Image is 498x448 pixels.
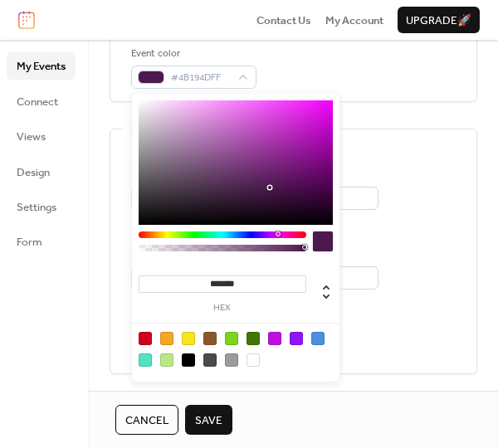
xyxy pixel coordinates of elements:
span: Design [17,164,50,181]
div: #7ED321 [225,332,238,345]
div: #FFFFFF [247,353,260,367]
span: Upgrade 🚀 [406,12,471,29]
div: #8B572A [203,332,217,345]
span: Form [17,234,42,251]
a: Form [7,228,76,255]
div: #9013FE [290,332,303,345]
a: My Events [7,52,76,79]
label: hex [139,304,306,313]
div: #000000 [182,353,195,367]
span: Settings [17,199,56,216]
a: Design [7,158,76,185]
span: Save [195,412,222,429]
span: Cancel [125,412,168,429]
span: My Events [17,58,66,75]
div: #4A4A4A [203,353,217,367]
a: My Account [325,12,383,28]
span: Contact Us [256,12,311,29]
button: Save [185,405,232,435]
div: #D0021B [139,332,152,345]
button: Cancel [115,405,178,435]
div: #4A90E2 [311,332,325,345]
div: #BD10E0 [268,332,281,345]
div: #50E3C2 [139,353,152,367]
span: Connect [17,94,58,110]
span: My Account [325,12,383,29]
a: Connect [7,88,76,114]
div: #B8E986 [160,353,173,367]
a: Settings [7,193,76,220]
div: Event color [131,46,253,62]
div: #417505 [247,332,260,345]
div: #F8E71C [182,332,195,345]
div: #F5A623 [160,332,173,345]
span: #4B194DFF [171,70,230,86]
button: Upgrade🚀 [398,7,480,33]
img: logo [18,11,35,29]
span: Views [17,129,46,145]
a: Contact Us [256,12,311,28]
div: #9B9B9B [225,353,238,367]
a: Views [7,123,76,149]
